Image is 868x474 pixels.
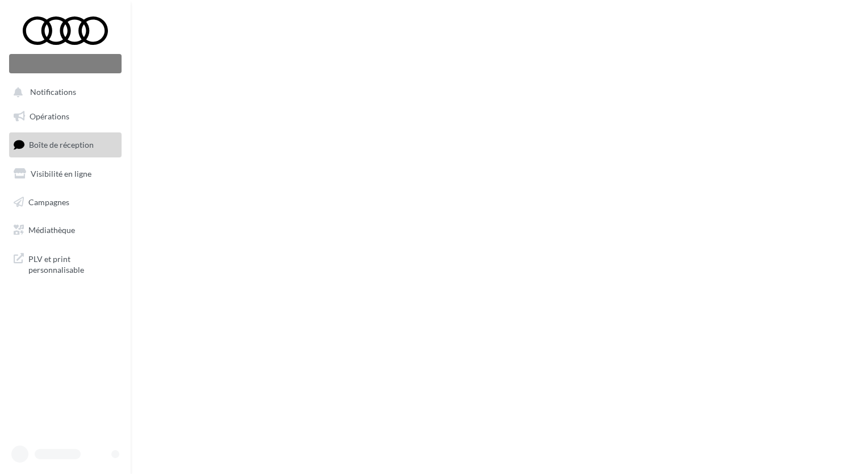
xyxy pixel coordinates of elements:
[7,218,124,242] a: Médiathèque
[28,197,69,206] span: Campagnes
[9,54,122,73] div: Nouvelle campagne
[7,162,124,186] a: Visibilité en ligne
[30,111,69,121] span: Opérations
[7,105,124,128] a: Opérations
[7,132,124,157] a: Boîte de réception
[7,190,124,214] a: Campagnes
[31,169,91,178] span: Visibilité en ligne
[29,140,94,149] span: Boîte de réception
[28,225,75,235] span: Médiathèque
[30,88,76,97] span: Notifications
[28,251,117,276] span: PLV et print personnalisable
[7,247,124,280] a: PLV et print personnalisable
